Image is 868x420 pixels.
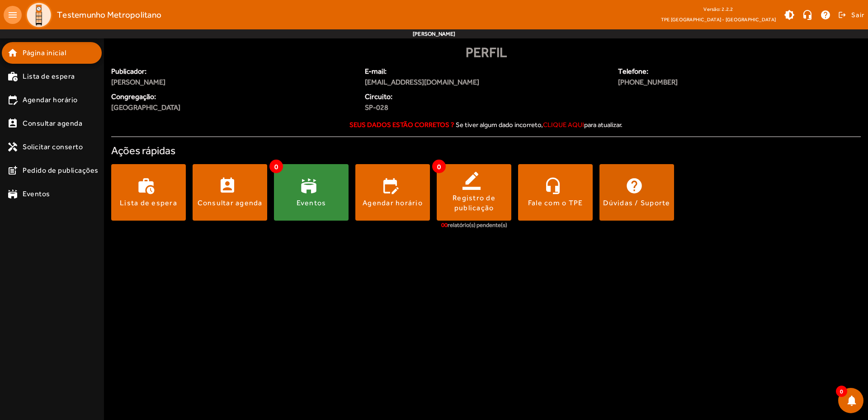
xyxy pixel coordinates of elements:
[365,77,608,88] span: [EMAIL_ADDRESS][DOMAIN_NAME]
[437,193,511,213] div: Registro de publicação
[837,8,864,22] button: Sair
[23,47,66,58] span: Página inicial
[274,164,349,221] button: Eventos
[437,164,511,221] button: Registro de publicação
[7,142,18,152] mat-icon: handyman
[111,102,180,113] span: [GEOGRAPHIC_DATA]
[441,222,448,228] span: 00
[7,165,18,176] mat-icon: post_add
[441,221,507,230] div: relatório(s) pendente(s)
[365,66,608,77] span: E-mail:
[363,198,423,208] div: Agendar horário
[618,77,797,88] span: [PHONE_NUMBER]
[120,198,177,208] div: Lista de espera
[661,15,776,24] span: TPE [GEOGRAPHIC_DATA] - [GEOGRAPHIC_DATA]
[297,198,326,208] div: Eventos
[851,8,864,22] span: Sair
[432,160,446,173] span: 0
[111,91,354,102] span: Congregação:
[7,94,18,105] mat-icon: edit_calendar
[111,144,861,157] h4: Ações rápidas
[111,164,186,221] button: Lista de espera
[603,198,670,208] div: Dúvidas / Suporte
[365,91,481,102] span: Circuito:
[111,42,861,62] div: Perfil
[25,1,52,28] img: Logo TPE
[543,121,584,128] span: clique aqui
[198,198,263,208] div: Consultar agenda
[23,189,50,199] span: Eventos
[23,118,82,129] span: Consultar agenda
[355,164,430,221] button: Agendar horário
[57,8,161,22] span: Testemunho Metropolitano
[349,121,454,128] strong: Seus dados estão corretos ?
[23,142,83,152] span: Solicitar conserto
[193,164,267,221] button: Consultar agenda
[4,6,22,24] mat-icon: menu
[618,66,797,77] span: Telefone:
[269,160,283,173] span: 0
[661,4,776,15] div: Versão: 2.2.2
[518,164,593,221] button: Fale com o TPE
[599,164,674,221] button: Dúvidas / Suporte
[836,386,847,397] span: 0
[528,198,583,208] div: Fale com o TPE
[7,71,18,82] mat-icon: work_history
[365,102,481,113] span: SP-028
[23,165,99,176] span: Pedido de publicações
[7,47,18,58] mat-icon: home
[7,118,18,129] mat-icon: perm_contact_calendar
[7,189,18,199] mat-icon: stadium
[23,94,78,105] span: Agendar horário
[22,1,161,28] a: Testemunho Metropolitano
[111,77,354,88] span: [PERSON_NAME]
[111,66,354,77] span: Publicador:
[456,121,623,128] span: Se tiver algum dado incorreto, para atualizar.
[23,71,75,82] span: Lista de espera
